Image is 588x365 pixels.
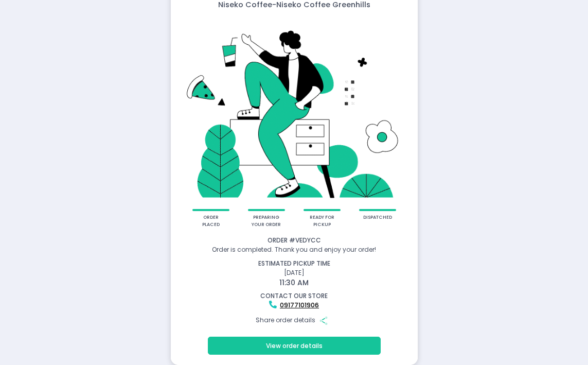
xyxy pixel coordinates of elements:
span: 11:30 AM [279,277,309,288]
div: contact our store [172,291,416,301]
div: order placed [195,214,226,228]
img: talkie [183,17,405,210]
div: [DATE] [166,259,422,288]
div: estimated pickup time [172,259,416,268]
div: Order # VEDYCC [172,236,416,245]
div: ready for pickup [307,214,337,228]
div: preparing your order [251,214,282,228]
div: Share order details [172,311,416,330]
div: dispatched [363,214,392,221]
a: 09177101906 [280,301,319,309]
div: Order is completed. Thank you and enjoy your order! [172,245,416,254]
button: View order details [208,337,381,355]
